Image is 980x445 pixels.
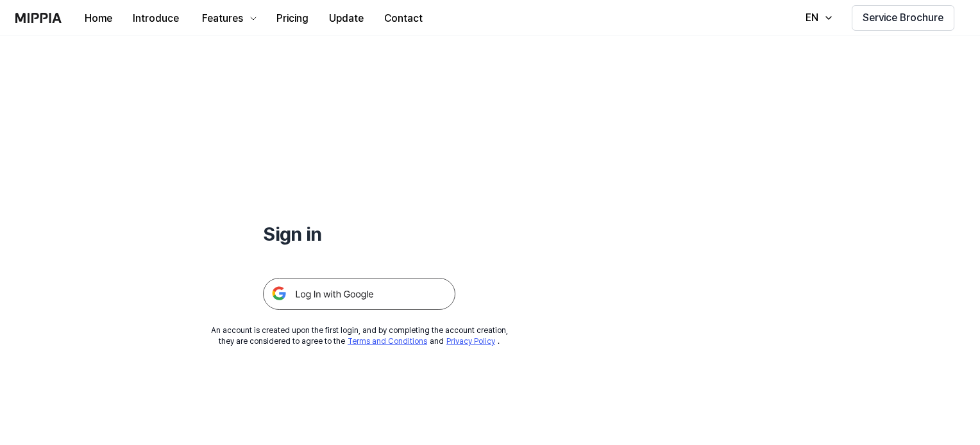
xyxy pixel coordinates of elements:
button: Features [189,6,266,31]
div: An account is created upon the first login, and by completing the account creation, they are cons... [211,325,508,347]
div: Features [199,11,246,26]
a: Terms and Conditions [348,337,427,346]
button: Pricing [266,6,319,31]
button: Home [74,6,122,31]
img: 구글 로그인 버튼 [263,278,455,310]
a: Update [319,1,374,36]
h1: Sign in [263,220,455,247]
button: EN [793,5,841,31]
button: Contact [374,6,433,31]
div: EN [803,10,821,26]
a: Privacy Policy [446,337,495,346]
img: logo [15,13,62,23]
button: Update [319,6,374,31]
button: Introduce [122,6,189,31]
button: Service Brochure [852,5,954,31]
